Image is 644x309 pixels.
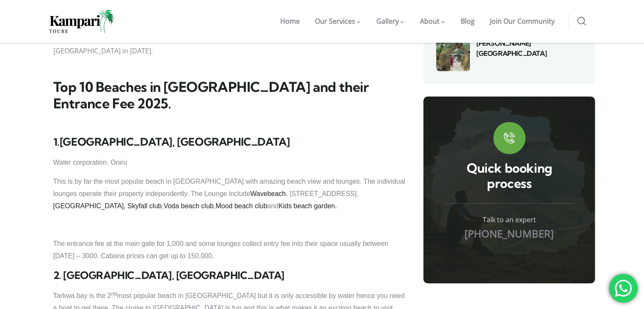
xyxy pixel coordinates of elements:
a: Voda beach club [163,202,213,210]
h3: 2. [GEOGRAPHIC_DATA], [GEOGRAPHIC_DATA] [53,269,406,281]
a: [PERSON_NAME] [GEOGRAPHIC_DATA] [476,39,547,58]
span: Our Services [315,17,355,26]
div: 'Chat [609,274,638,303]
a: Wavebeach [250,190,286,197]
span: Gallery [376,17,399,26]
h1: Top 10 Beaches in [GEOGRAPHIC_DATA] and their Entrance Fee 2025. [53,79,406,112]
a: [GEOGRAPHIC_DATA], [53,202,126,210]
a: Quick booking process [467,160,552,192]
span: Join Our Community [490,17,555,26]
div: Talk to an expert [445,214,574,226]
a: Kids beach garden. [279,202,337,210]
a: Quick booking process [493,122,525,154]
img: Home [49,10,115,33]
a: Mood beach club [216,202,267,210]
sup: nd [111,291,116,297]
a: Skyfall club [127,202,162,210]
span: Blog [461,17,475,26]
span: [GEOGRAPHIC_DATA], [GEOGRAPHIC_DATA] [60,135,290,148]
p: Water corporation, Oniru [53,157,406,169]
p: This is by far the most popular beach in [GEOGRAPHIC_DATA] with amazing beach view and lounges. T... [53,176,406,212]
p: [PHONE_NUMBER] [445,228,574,240]
span: Home [280,17,300,26]
h3: 1. [53,135,406,148]
p: The entrance fee at the main gate for 1,000 and some lounges collect entry fee into their space u... [53,238,406,262]
span: About [420,17,439,26]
